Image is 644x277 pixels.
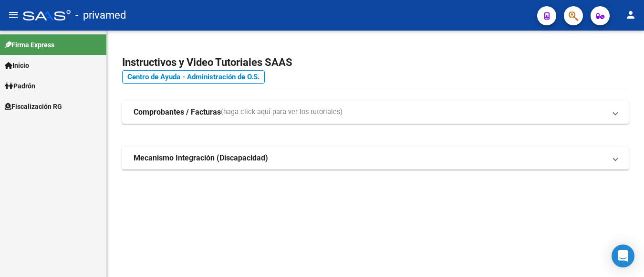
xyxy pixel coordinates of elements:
[612,245,634,267] div: Open Intercom Messenger
[5,81,35,91] span: Padrón
[625,9,636,21] mat-icon: person
[122,70,265,84] a: Centro de Ayuda - Administración de O.S.
[5,60,29,71] span: Inicio
[122,101,629,124] mat-expansion-panel-header: Comprobantes / Facturas(haga click aquí para ver los tutoriales)
[8,9,19,21] mat-icon: menu
[5,101,62,112] span: Fiscalización RG
[122,147,629,170] mat-expansion-panel-header: Mecanismo Integración (Discapacidad)
[134,153,268,163] strong: Mecanismo Integración (Discapacidad)
[5,40,54,50] span: Firma Express
[134,107,221,117] strong: Comprobantes / Facturas
[221,107,343,117] span: (haga click aquí para ver los tutoriales)
[122,53,629,72] h2: Instructivos y Video Tutoriales SAAS
[75,5,126,26] span: - privamed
